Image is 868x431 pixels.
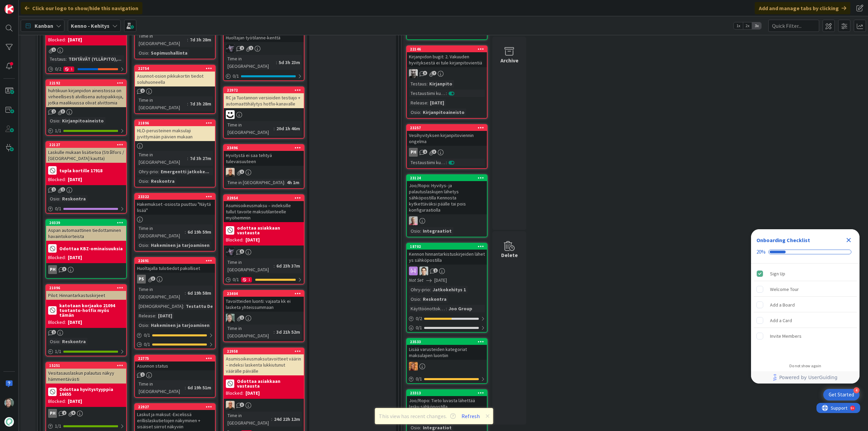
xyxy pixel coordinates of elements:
div: Aspan automaattinen tiedottaminen havaintokorteista [46,226,126,241]
div: Kennon hinnantarkistuskirjeiden lähetys sähköpostilla [407,250,487,265]
div: 22127Laskulle mukaan lisätietoa (Strålfors / [GEOGRAPHIC_DATA] kautta) [46,142,126,163]
span: 1 [140,372,145,377]
div: PH [46,265,126,274]
div: 21096 [49,286,126,290]
span: : [185,289,186,297]
div: 22775Asunnon status [135,355,215,370]
span: : [446,159,447,166]
div: 7d 3h 28m [188,36,213,43]
div: Footer [751,371,860,384]
div: Testaustiimi kurkkaa [409,90,446,97]
div: Time in [GEOGRAPHIC_DATA] [226,258,274,273]
span: : [185,228,186,236]
span: 2 [240,46,244,50]
div: 23124 [407,175,487,181]
span: : [284,179,285,186]
span: 0 / 1 [144,332,150,339]
div: Osio [48,338,59,345]
span: 3 [432,150,436,154]
span: 0 / 2 [416,315,422,322]
div: Hakeminen ja tarjoaminen [149,241,211,249]
span: : [420,227,421,235]
div: 22127 [49,142,126,147]
div: Archive [500,56,518,64]
div: 23404Tavoitteiden luonti: vajaata kk ei lasketa yhteissummaan [224,291,304,312]
span: : [187,100,188,107]
div: Asumisoikeusmaksu – indeksille tullut tavoite maksutilanteelle myöhemmin [224,201,304,222]
div: PH [407,148,487,157]
div: 23124Joo/Ropo: Hyvitys- ja palautuslaskujen lähetys sähköpostilla Kennosta kytkettäväksi päälle t... [407,175,487,214]
div: 23496 [227,145,304,150]
div: MK [224,401,304,410]
span: : [187,36,188,43]
div: Hakemukset -osiosta puuttuu "Näytä lisää" [135,200,215,215]
span: : [427,80,428,87]
div: 22954 [224,195,304,201]
div: [DATE] [428,99,446,106]
div: Joo/Ropo: Hyvitys- ja palautuslaskujen lähetys sähköpostilla Kennosta kytkettäväksi päälle tai po... [407,181,487,214]
div: 0/21 [46,65,126,73]
span: 0 / 1 [416,375,422,383]
div: HJ [407,216,487,225]
div: Sign Up [770,270,785,278]
div: 1 [63,66,74,72]
div: 23124 [410,176,487,180]
div: Time in [GEOGRAPHIC_DATA] [137,224,185,239]
div: 22775 [138,356,215,361]
div: [DATE] [68,254,82,261]
img: avatar [4,417,14,427]
div: 22691 [138,258,215,263]
div: Sopimushallinta [149,49,189,57]
div: 1/1 [46,422,126,430]
div: Time in [GEOGRAPHIC_DATA] [226,179,284,186]
span: 3 [61,109,65,114]
span: : [148,241,149,249]
div: Time in [GEOGRAPHIC_DATA] [226,121,274,136]
div: Reskontra [60,195,87,202]
div: [DEMOGRAPHIC_DATA] [137,302,183,310]
div: Time in [GEOGRAPHIC_DATA] [226,55,276,70]
div: Huoltajan työtilanne-kenttä [224,33,304,42]
span: : [427,99,428,106]
div: Add and manage tabs by clicking [755,2,850,14]
div: Onboarding Checklist [756,236,810,244]
b: Kenno - Kehitys [71,22,110,29]
div: [DATE] [68,176,82,183]
span: 1 [240,170,244,174]
div: LM [224,248,304,256]
div: Laskulle mukaan lisätietoa (Strålfors / [GEOGRAPHIC_DATA] kautta) [46,148,126,163]
div: 20d 1h 46m [275,125,302,132]
div: 21096Pilot: Hinnantarkastuskirjeet [46,285,126,300]
div: Osio [137,49,148,57]
span: Powered by UserGuiding [779,373,837,381]
div: Open Get Started checklist, remaining modules: 4 [823,389,860,400]
i: Not Set [409,277,423,283]
div: Osio [48,117,59,124]
div: 6d 19h 58m [186,289,213,297]
span: 3 [423,71,427,75]
div: Osio [137,241,148,249]
div: Welcome Tour [770,285,799,293]
span: 0 / 1 [233,73,239,80]
div: 3d 21h 52m [275,328,302,336]
span: : [420,295,421,303]
div: [DATE] [245,236,260,243]
div: 22958 [224,348,304,354]
div: Time in [GEOGRAPHIC_DATA] [137,32,187,47]
div: Blocked: [48,254,66,261]
div: Delete [501,251,518,259]
div: Ohry-prio [409,286,430,293]
span: 2 [423,150,427,154]
div: 22972 [224,87,304,93]
img: LM [226,248,235,256]
div: [DATE] [156,312,174,319]
div: Testaustiimi kurkkaa [409,159,446,166]
div: 23496 [224,145,304,151]
div: 22691Huoltajalla tulotiedot pakolliset [135,258,215,273]
div: Close Checklist [843,235,854,246]
span: 2 [52,109,56,114]
div: Add a Board [770,301,795,309]
div: 23322Hakemukset -osiosta puuttuu "Näytä lisää" [135,194,215,215]
div: 22691 [135,258,215,264]
div: 22958Asumisoikeusmaksutavoitteet väärin – indeksi laskenta lukkiutunut väärälle päivälle [224,348,304,375]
